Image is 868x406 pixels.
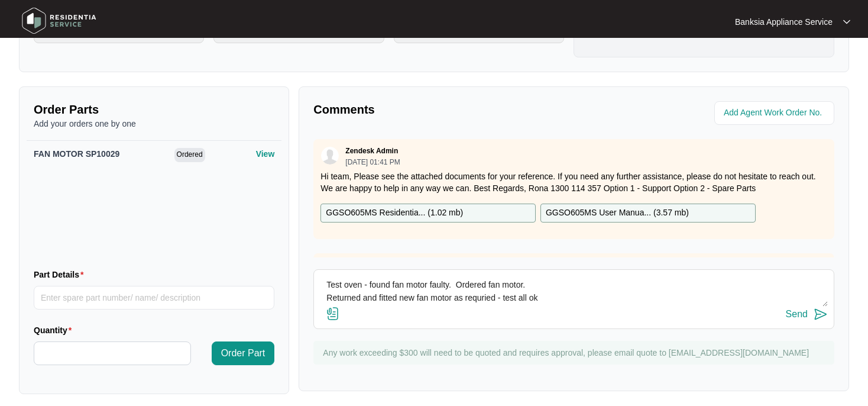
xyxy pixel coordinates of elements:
[221,346,265,360] span: Order Part
[786,309,808,320] div: Send
[212,341,275,365] button: Order Part
[326,307,340,321] img: file-attachment-doc.svg
[34,286,274,310] input: Part Details
[313,101,565,118] p: Comments
[320,276,828,307] textarea: Test oven - found fan motor faulty. Ordered fan motor. Returned and fitted new fan motor as requr...
[34,342,190,365] input: Quantity
[34,149,119,159] span: FAN MOTOR SP10029
[34,324,76,336] label: Quantity
[345,146,398,156] p: Zendesk Admin
[843,19,850,25] img: dropdown arrow
[735,16,833,28] p: Banksia Appliance Service
[174,148,205,162] span: Ordered
[546,207,689,220] p: GGSO605MS User Manua... ( 3.57 mb )
[256,148,275,160] p: View
[345,159,400,166] p: [DATE] 01:41 PM
[320,170,827,194] p: Hi team, Please see the attached documents for your reference. If you need any further assistance...
[18,3,101,38] img: residentia service logo
[323,347,828,359] p: Any work exceeding $300 will need to be quoted and requires approval, please email quote to [EMAI...
[786,307,828,323] button: Send
[34,101,274,118] p: Order Parts
[724,106,827,120] input: Add Agent Work Order No.
[814,307,828,321] img: send-icon.svg
[321,147,339,165] img: user.svg
[34,269,89,281] label: Part Details
[34,118,274,130] p: Add your orders one by one
[326,207,463,220] p: GGSO605MS Residentia... ( 1.02 mb )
